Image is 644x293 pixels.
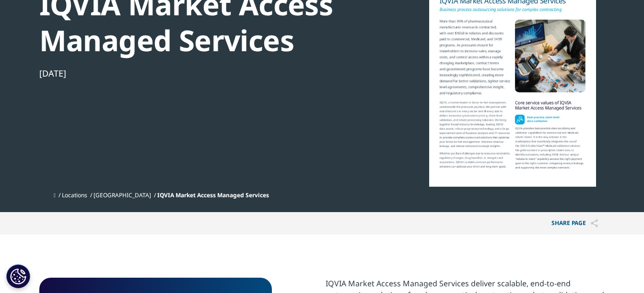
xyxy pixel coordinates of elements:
div: [DATE] [39,68,368,79]
a: Locations [62,191,87,199]
span: IQVIA Market Access Managed Services [157,191,269,199]
p: Share PAGE [544,212,605,235]
a: [GEOGRAPHIC_DATA] [94,191,151,199]
button: Share PAGEShare PAGE [544,212,605,235]
button: Cookies Settings [6,264,30,288]
img: Share PAGE [591,219,598,227]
